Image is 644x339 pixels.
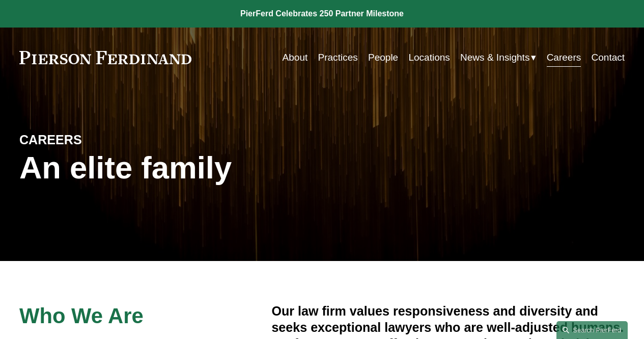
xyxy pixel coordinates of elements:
span: Who We Are [19,304,144,328]
a: Practices [318,48,358,67]
h4: CAREERS [19,132,171,148]
h1: An elite family [19,150,322,186]
a: About [283,48,308,67]
a: Locations [408,48,450,67]
span: News & Insights [460,49,529,66]
a: Careers [547,48,581,67]
a: People [368,48,398,67]
a: Contact [592,48,625,67]
a: Search this site [556,321,628,339]
a: folder dropdown [460,48,536,67]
